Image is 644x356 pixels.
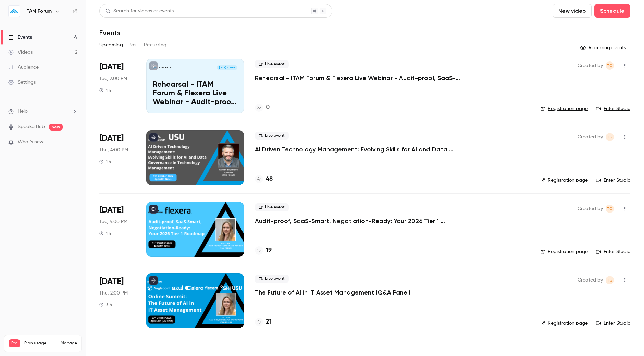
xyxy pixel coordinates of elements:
div: Oct 7 Tue, 2:00 PM (Europe/London) [99,59,135,113]
div: Settings [8,79,36,86]
a: 21 [255,317,272,327]
p: Rehearsal - ITAM Forum & Flexera Live Webinar - Audit-proof, SaaS-Smart, Negotiation-Ready: Your ... [153,81,237,107]
a: Enter Studio [596,248,630,255]
span: Live event [255,275,289,283]
span: Tue, 2:00 PM [99,75,127,82]
li: help-dropdown-opener [8,108,77,115]
span: Tue, 4:00 PM [99,218,127,225]
span: Help [18,108,28,115]
button: Upcoming [99,40,123,51]
div: Oct 9 Thu, 4:00 PM (Europe/London) [99,130,135,185]
a: Registration page [540,320,588,327]
h4: 0 [266,103,270,112]
div: Search for videos or events [105,8,174,15]
span: TG [607,61,613,70]
a: Enter Studio [596,105,630,112]
div: 1 h [99,159,111,164]
span: [DATE] 2:00 PM [217,65,237,70]
a: Rehearsal - ITAM Forum & Flexera Live Webinar - Audit-proof, SaaS-Smart, Negotiation-Ready: Your ... [255,74,460,82]
button: Past [128,40,138,51]
span: [DATE] [99,276,124,287]
span: [DATE] [99,61,124,72]
span: Live event [255,132,289,140]
div: Audience [8,64,39,71]
span: Created by [578,276,603,284]
span: Tasveer Gola [606,276,614,284]
h4: 48 [266,175,273,184]
button: Schedule [594,4,630,18]
span: Created by [578,133,603,141]
a: Rehearsal - ITAM Forum & Flexera Live Webinar - Audit-proof, SaaS-Smart, Negotiation-Ready: Your ... [146,59,244,113]
a: Enter Studio [596,320,630,327]
div: Videos [8,49,33,56]
a: 19 [255,246,272,255]
a: The Future of AI in IT Asset Management (Q&A Panel) [255,288,410,297]
span: Live event [255,203,289,211]
span: Plan usage [24,341,57,346]
div: 1 h [99,231,111,236]
span: Tasveer Gola [606,61,614,70]
span: TG [607,205,613,213]
a: Manage [61,341,77,346]
span: Created by [578,205,603,213]
p: ITAM Forum [159,66,171,69]
button: Recurring [144,40,167,51]
h6: ITAM Forum [25,8,52,15]
div: 1 h [99,87,111,93]
a: SpeakerHub [18,123,45,131]
a: Audit-proof, SaaS-Smart, Negotiation-Ready: Your 2026 Tier 1 Roadmap [255,217,460,225]
span: [DATE] [99,133,124,144]
span: TG [607,276,613,284]
a: 0 [255,103,270,112]
span: Live event [255,60,289,68]
h4: 19 [266,246,272,255]
span: Thu, 2:00 PM [99,290,128,297]
span: new [49,124,63,131]
a: Enter Studio [596,177,630,184]
div: Oct 14 Tue, 4:00 PM (Europe/London) [99,202,135,257]
iframe: Noticeable Trigger [69,139,77,146]
span: Pro [9,339,20,347]
button: New video [553,4,592,18]
span: Created by [578,61,603,70]
div: Oct 23 Thu, 2:00 PM (Europe/London) [99,273,135,328]
button: Recurring events [577,42,630,53]
h4: 21 [266,317,272,327]
span: What's new [18,139,44,146]
span: Tasveer Gola [606,133,614,141]
a: 48 [255,175,273,184]
span: TG [607,133,613,141]
span: Thu, 4:00 PM [99,147,128,153]
a: Registration page [540,105,588,112]
span: [DATE] [99,205,124,216]
a: Registration page [540,177,588,184]
h1: Events [99,29,120,37]
img: ITAM Forum [9,6,20,17]
div: Events [8,34,32,41]
a: Registration page [540,248,588,255]
a: AI Driven Technology Management: Evolving Skills for AI and Data Governance in Technology Management [255,145,460,153]
span: Tasveer Gola [606,205,614,213]
div: 3 h [99,302,112,307]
